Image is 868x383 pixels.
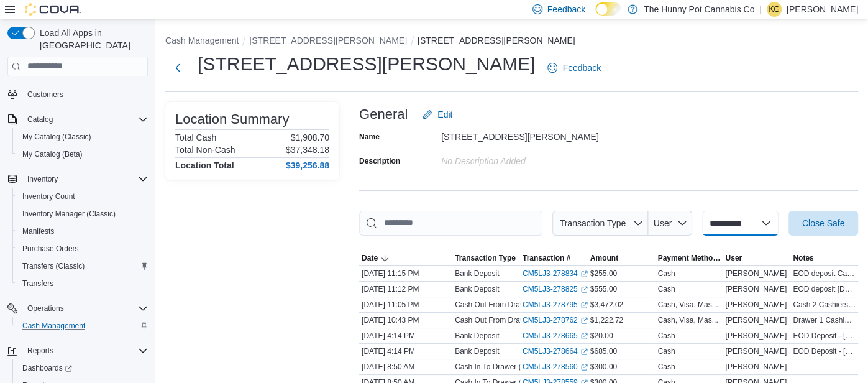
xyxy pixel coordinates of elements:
a: Cash Management [17,318,90,333]
p: Bank Deposit [455,269,499,279]
button: Inventory Manager (Classic) [12,205,153,223]
span: [PERSON_NAME] [725,269,787,279]
button: Date [359,251,452,265]
span: [PERSON_NAME] [725,346,787,356]
span: Reports [27,346,53,356]
div: [DATE] 10:43 PM [359,313,452,328]
a: Transfers (Classic) [17,259,89,274]
span: Close Safe [802,217,844,229]
span: Cash Management [17,318,148,333]
span: Transaction # [523,253,570,263]
button: Notes [790,251,858,265]
div: Cash [657,284,675,294]
span: $300.00 [590,362,617,372]
span: Catalog [22,112,148,127]
button: Inventory Count [12,188,153,205]
span: Operations [27,303,64,313]
span: [PERSON_NAME] [725,315,787,325]
span: Edit [437,108,452,121]
p: Cash Out From Drawer (Cash 1) [455,315,562,325]
div: Cash [657,269,675,279]
div: [DATE] 11:12 PM [359,282,452,297]
h6: Total Cash [175,132,216,142]
span: My Catalog (Beta) [17,147,148,162]
span: $1,222.72 [590,315,623,325]
span: $20.00 [590,331,613,341]
div: [DATE] 4:14 PM [359,344,452,359]
a: CM5LJ3-278665External link [523,331,588,341]
a: Customers [22,87,68,102]
span: EOD Deposit - [DATE] - drawer 2 [793,331,856,341]
span: $555.00 [590,284,617,294]
span: Transfers (Classic) [17,259,148,274]
span: Feedback [547,3,585,16]
h1: [STREET_ADDRESS][PERSON_NAME] [198,52,535,76]
p: Bank Deposit [455,331,499,341]
a: Inventory Count [17,189,80,204]
a: CM5LJ3-278834External link [523,269,588,279]
button: Purchase Orders [12,240,153,257]
span: Reports [22,343,148,358]
a: CM5LJ3-278795External link [523,300,588,310]
button: Transfers [12,275,153,292]
p: Cash Out From Drawer (Cash 2) [455,300,562,310]
span: Date [362,253,378,263]
button: Inventory [22,172,63,187]
span: Inventory Manager (Classic) [22,209,116,219]
span: Dashboards [22,363,72,373]
button: Catalog [2,111,153,128]
span: EOD deposit Cash 1 [DATE] [793,269,856,279]
button: Reports [2,342,153,359]
a: Manifests [17,224,59,239]
span: $685.00 [590,346,617,356]
h3: General [359,107,408,122]
span: $255.00 [590,269,617,279]
span: Drawer 1 Cashiers Yomatie [PERSON_NAME] Deposit $256.35 [793,315,856,325]
button: Manifests [12,223,153,240]
a: Dashboards [17,361,77,376]
p: $37,348.18 [286,145,329,155]
span: My Catalog (Beta) [22,149,83,159]
button: Edit [418,102,457,127]
p: | [759,2,762,17]
span: Transaction Type [455,253,516,263]
button: Transfers (Classic) [12,257,153,275]
div: [DATE] 4:14 PM [359,328,452,343]
button: Transaction # [520,251,588,265]
span: User [725,253,742,263]
span: EOD deposit [DATE] Cash 2 [793,284,856,294]
div: Cash, Visa, Mas... [657,300,718,310]
button: Cash Management [12,317,153,335]
span: User [654,218,672,228]
div: [STREET_ADDRESS][PERSON_NAME] [441,127,608,142]
div: Cash [657,362,675,372]
p: Cash In To Drawer (Cash 2) [455,362,547,372]
div: Kelsey Gourdine [767,2,782,17]
span: Manifests [17,224,148,239]
span: Purchase Orders [17,241,148,256]
button: Operations [2,300,153,317]
h4: Location Total [175,160,234,170]
span: Transfers [22,279,53,288]
svg: External link [580,333,588,340]
button: Transaction Type [552,211,648,236]
span: My Catalog (Classic) [17,129,148,144]
span: Catalog [27,114,53,124]
span: Operations [22,301,148,316]
button: Catalog [22,112,58,127]
svg: External link [580,317,588,325]
span: Cash Management [22,321,85,331]
span: [PERSON_NAME] [725,284,787,294]
span: Transfers [17,276,148,291]
span: [PERSON_NAME] [725,362,787,372]
span: My Catalog (Classic) [22,132,91,142]
button: [STREET_ADDRESS][PERSON_NAME] [249,35,407,45]
button: Customers [2,85,153,103]
p: The Hunny Pot Cannabis Co [644,2,754,17]
button: My Catalog (Classic) [12,128,153,145]
span: Load All Apps in [GEOGRAPHIC_DATA] [35,27,148,52]
button: Inventory [2,170,153,188]
span: Notes [793,253,813,263]
a: Purchase Orders [17,241,84,256]
nav: An example of EuiBreadcrumbs [165,34,858,49]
